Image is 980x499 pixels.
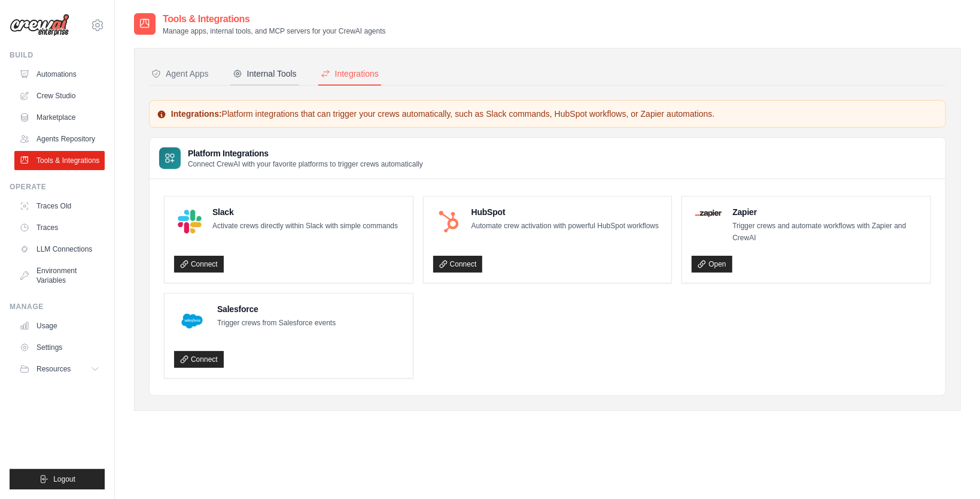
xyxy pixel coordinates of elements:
div: Operate [10,182,105,192]
a: Connect [433,256,483,273]
a: Connect [174,256,224,273]
a: Automations [14,65,105,84]
img: Logo [10,14,69,37]
div: Integrations [321,68,379,80]
p: Trigger crews and automate workflows with Zapier and CrewAI [732,220,921,244]
button: Internal Tools [230,63,299,86]
span: Logout [53,474,75,484]
h4: HubSpot [471,206,659,218]
img: Zapier Logo [695,210,722,217]
img: Salesforce Logo [178,307,206,335]
a: Open [692,256,732,273]
strong: Integrations: [171,109,222,119]
a: Connect [174,351,224,368]
h2: Tools & Integrations [163,12,386,26]
a: Crew Studio [14,86,105,105]
button: Integrations [318,63,381,86]
div: Internal Tools [233,68,297,80]
a: Traces [14,218,105,237]
button: Logout [10,469,105,489]
p: Activate crews directly within Slack with simple commands [212,220,398,232]
img: Slack Logo [178,210,202,234]
p: Manage apps, internal tools, and MCP servers for your CrewAI agents [163,26,386,36]
a: Tools & Integrations [14,151,105,170]
a: Agents Repository [14,129,105,149]
h4: Zapier [732,206,921,218]
a: Usage [14,316,105,335]
p: Connect CrewAI with your favorite platforms to trigger crews automatically [188,159,423,169]
a: Marketplace [14,108,105,127]
a: Settings [14,338,105,357]
img: HubSpot Logo [437,210,461,234]
p: Automate crew activation with powerful HubSpot workflows [471,220,659,232]
p: Platform integrations that can trigger your crews automatically, such as Slack commands, HubSpot ... [157,108,938,120]
p: Trigger crews from Salesforce events [217,317,336,329]
div: Manage [10,302,105,312]
span: Resources [36,364,71,374]
div: Build [10,50,105,60]
h4: Slack [212,206,398,218]
button: Agent Apps [149,63,211,86]
a: Environment Variables [14,261,105,290]
h3: Platform Integrations [188,147,423,159]
button: Resources [14,359,105,379]
a: LLM Connections [14,240,105,259]
div: Agent Apps [151,68,209,80]
a: Traces Old [14,196,105,216]
h4: Salesforce [217,303,336,315]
